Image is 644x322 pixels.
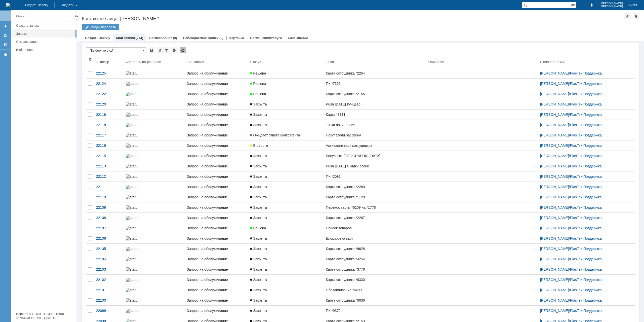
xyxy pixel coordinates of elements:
[540,205,569,209] a: [PERSON_NAME]
[248,202,324,212] a: Закрыта
[570,226,602,230] a: PlasTek Поддержка
[326,154,424,158] div: Бонусы от [GEOGRAPHIC_DATA]
[288,36,308,40] a: База знаний
[124,151,185,161] a: statusbar-100 (1).png
[326,92,424,96] div: Карта сотрудника *2155
[540,164,569,168] a: [PERSON_NAME]
[248,120,324,130] a: Закрыта
[250,226,266,230] span: Решена
[324,182,426,192] a: Карта сотрудника *2269
[180,47,186,53] div: Обновлять список
[126,133,138,137] img: statusbar-100 (1).png
[187,164,246,168] div: Запрос на обслуживание
[187,195,246,199] div: Запрос на обслуживание
[633,13,639,19] div: Сделать домашней страницей
[570,154,602,158] a: PlasTek Поддержка
[124,89,185,99] a: statusbar-100 (1).png
[96,278,122,282] div: 22102
[94,254,124,264] a: 22104
[185,202,248,212] a: Запрос на обслуживание
[540,257,569,261] a: [PERSON_NAME]
[250,82,266,86] span: Решена
[248,285,324,295] a: Закрыта
[326,144,424,148] div: Активация карт сотрудников
[326,267,424,271] div: Карта сотрудника *3776
[94,244,124,254] a: 22105
[126,174,138,178] img: statusbar-100 (1).png
[16,40,73,44] div: Согласования
[124,182,185,192] a: statusbar-100 (1).png
[570,185,602,189] a: PlasTek Поддержка
[116,36,135,40] a: Мои заявки
[570,236,602,240] a: PlasTek Поддержка
[124,213,185,223] a: statusbar-100 (1).png
[187,174,246,178] div: Запрос на обслуживание
[326,60,334,64] div: Тема
[324,79,426,89] a: ПК *7351
[163,47,169,53] div: Фильтрация...
[94,140,124,151] a: 22116
[324,120,426,130] a: Точки начисления
[324,110,426,120] a: Карта *8111
[94,120,124,130] a: 22118
[126,236,138,240] img: statusbar-100 (1).png
[185,120,248,130] a: Запрос на обслуживание
[324,275,426,285] a: Карта сотрудника *8330
[124,68,185,78] a: statusbar-100 (1).png
[96,174,122,178] div: 22112
[324,192,426,202] a: Карта сотрудника *1128
[248,233,324,243] a: Закрыта
[570,247,602,251] a: PlasTek Поддержка
[187,154,246,158] div: Запрос на обслуживание
[96,185,122,189] div: 22111
[248,89,324,99] a: Решена
[540,71,569,75] a: [PERSON_NAME]
[6,3,10,7] a: Перейти на домашнюю страницу
[124,233,185,243] a: statusbar-100 (1).png
[250,216,267,220] span: Закрыта
[600,2,623,5] span: [PERSON_NAME]
[124,285,185,295] a: statusbar-100 (1).png
[185,110,248,120] a: Запрос на обслуживание
[185,130,248,140] a: Запрос на обслуживание
[96,247,122,251] div: 22105
[248,99,324,109] a: Закрыта
[157,47,163,53] div: Сортировка...
[570,216,602,220] a: PlasTek Поддержка
[250,236,267,240] span: Закрыта
[248,264,324,274] a: Закрыта
[540,123,569,127] a: [PERSON_NAME]
[185,275,248,285] a: Запрос на обслуживание
[570,82,602,86] a: PlasTek Поддержка
[124,110,185,120] a: statusbar-100 (1).png
[570,174,602,178] a: PlasTek Поддержка
[94,89,124,99] a: 22122
[96,267,122,271] div: 22103
[185,182,248,192] a: Запрос на обслуживание
[126,154,138,158] img: statusbar-100 (1).png
[324,161,426,171] a: Push [DATE] Скидки осени
[96,236,122,240] div: 22106
[126,144,138,148] img: statusbar-100 (1).png
[570,102,602,106] a: PlasTek Поддержка
[570,133,602,137] a: PlasTek Поддержка
[324,68,426,78] a: Карта сотрудника *2264
[326,257,424,261] div: Карта сотрудника *4254
[124,130,185,140] a: statusbar-100 (1).png
[326,185,424,189] div: Карта сотрудника *2269
[187,82,246,86] div: Запрос на обслуживание
[96,216,122,220] div: 22108
[248,110,324,120] a: Закрыта
[540,144,569,148] a: [PERSON_NAME]
[187,123,246,127] div: Запрос на обслуживание
[324,244,426,254] a: Карта сотрудника *9628
[248,140,324,151] a: В работе
[126,257,138,261] img: statusbar-100 (1).png
[250,92,266,96] span: Решена
[2,40,10,48] a: Мои согласования
[326,71,424,75] div: Карта сотрудника *2264
[324,151,426,161] a: Бонусы от [GEOGRAPHIC_DATA]
[94,99,124,109] a: 22120
[185,68,248,78] a: Запрос на обслуживание
[126,278,138,282] img: statusbar-100 (1).png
